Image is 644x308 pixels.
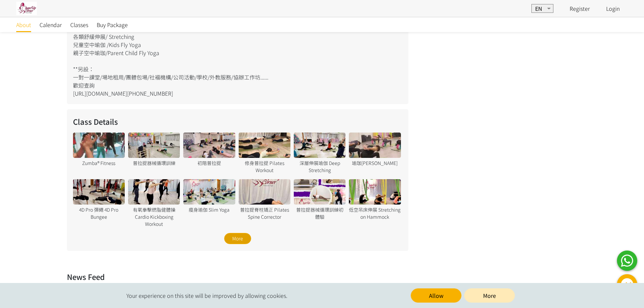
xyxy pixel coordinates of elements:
[411,288,461,303] button: Allow
[73,206,125,220] div: 4D Pro 彈繩 4D Pro Bungee
[97,17,128,32] a: Buy Package
[40,21,62,29] span: Calendar
[128,160,180,167] div: 普拉提器械循環訓練
[16,2,37,15] img: pwrjsa6bwyY3YIpa3AKFwK20yMmKifvYlaMXwTp1.jpg
[97,21,128,29] span: Buy Package
[126,291,287,300] span: Your experience on this site will be improved by allowing cookies.
[183,160,235,167] div: 初階普拉提
[70,17,88,32] a: Classes
[40,17,62,32] a: Calendar
[239,206,290,220] div: 普拉提脊柱矯正 Pilates Spine Corrector
[183,206,235,213] div: 瘦身瑜伽 Slim Yoga
[349,160,401,167] div: 瑜珈[PERSON_NAME]
[16,17,31,32] a: About
[224,233,251,244] div: More
[294,160,345,174] div: 深層伸展瑜伽 Deep Stretching
[606,4,620,13] a: Login
[464,288,515,303] a: More
[73,116,402,127] h2: Class Details
[239,160,290,174] div: 修身普拉提 Pilates Workout
[67,271,577,282] h2: News Feed
[570,4,590,13] a: Register
[16,21,31,29] span: About
[294,206,345,220] div: 普拉提器械循環訓練初體驗
[70,21,88,29] span: Classes
[128,206,180,228] div: 有氧拳擊燃脂健體操 Cardio Kickboxing Workout
[73,160,125,167] div: Zumba® Fitness
[349,206,401,220] div: 低空吊床伸展 Stretching on Hammock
